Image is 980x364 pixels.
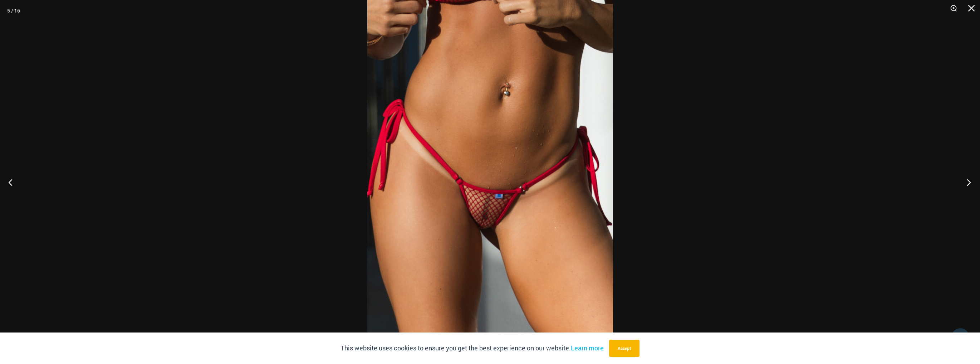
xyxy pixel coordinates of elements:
[609,340,640,357] button: Accept
[7,5,20,16] div: 5 / 16
[571,344,604,352] a: Learn more
[953,164,980,200] button: Next
[340,343,604,354] p: This website uses cookies to ensure you get the best experience on our website.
